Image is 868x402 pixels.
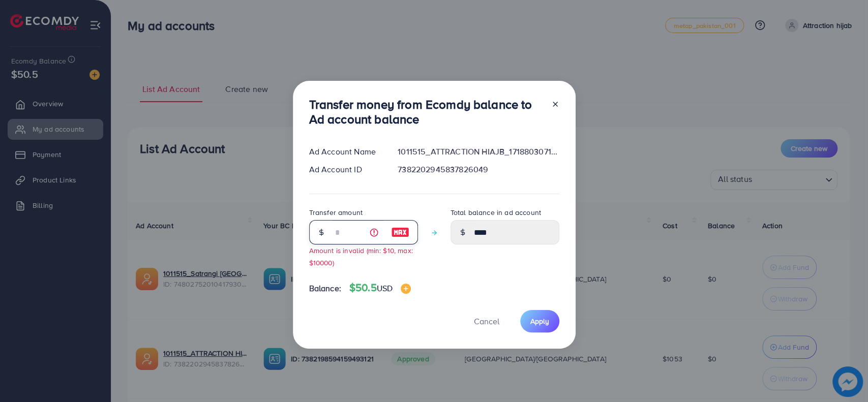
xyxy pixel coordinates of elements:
[301,164,390,175] div: Ad Account ID
[377,283,393,294] span: USD
[309,207,363,218] label: Transfer amount
[309,283,341,294] span: Balance:
[391,226,409,238] img: image
[309,245,413,267] small: Amount is invalid (min: $10, max: $10000)
[530,316,549,326] span: Apply
[520,310,559,332] button: Apply
[390,164,567,175] div: 7382202945837826049
[309,97,543,127] h3: Transfer money from Ecomdy balance to Ad account balance
[461,310,512,332] button: Cancel
[349,282,411,294] h4: $50.5
[451,207,541,218] label: Total balance in ad account
[401,284,411,294] img: image
[301,146,390,158] div: Ad Account Name
[390,146,567,158] div: 1011515_ATTRACTION HIAJB_1718803071136
[474,316,499,327] span: Cancel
